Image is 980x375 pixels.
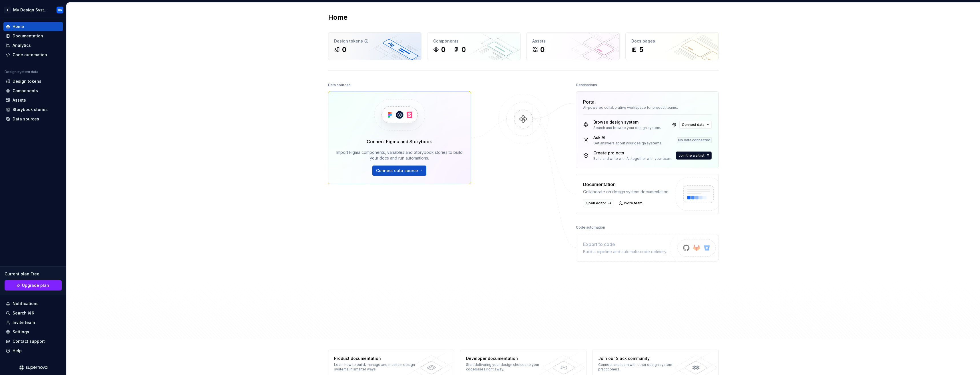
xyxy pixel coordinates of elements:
[593,141,662,146] div: Get answers about your design systems.
[583,249,667,255] div: Build a pipeline and automate code delivery.
[13,97,26,103] div: Assets
[3,96,63,105] a: Assets
[532,38,614,44] div: Assets
[3,318,63,327] a: Invite team
[13,88,38,94] div: Components
[13,107,48,112] div: Storybook stories
[461,45,466,54] div: 0
[576,223,605,231] div: Code automation
[5,280,62,291] button: Upgrade plan
[19,365,47,370] svg: Supernova Logo
[433,38,515,44] div: Components
[676,152,712,160] button: Join the waitlist
[334,356,417,361] div: Product documentation
[13,338,45,344] div: Contact support
[13,43,31,48] div: Analytics
[3,299,63,308] button: Notifications
[3,337,63,346] button: Contact support
[466,356,549,361] div: Developer documentation
[3,77,63,86] a: Design tokens
[583,105,712,110] div: AI-powered collaborative workspace for product teams.
[3,327,63,336] a: Settings
[586,201,606,205] span: Open editor
[336,150,463,161] div: Import Figma components, variables and Storybook stories to build your docs and run automations.
[593,135,662,140] div: Ask AI
[4,7,11,13] div: T
[678,153,704,158] span: Join the waitlist
[13,320,35,325] div: Invite team
[367,138,432,145] div: Connect Figma and Storybook
[3,346,63,355] button: Help
[13,116,39,122] div: Data sources
[639,45,643,54] div: 5
[3,22,63,31] a: Home
[466,362,549,372] div: Start delivering your design choices to your codebases right away.
[540,45,545,54] div: 0
[13,33,43,39] div: Documentation
[3,31,63,41] a: Documentation
[5,70,38,74] div: Design system data
[328,81,351,89] div: Data sources
[3,309,63,318] button: Search ⌘K
[13,78,41,84] div: Design tokens
[593,156,672,161] div: Build and write with AI, together with your team.
[679,121,712,129] button: Connect data
[441,45,445,54] div: 0
[13,52,47,58] div: Code automation
[3,105,63,114] a: Storybook stories
[593,119,661,125] div: Browse design system
[3,86,63,95] a: Components
[583,98,596,105] div: Portal
[598,362,681,372] div: Connect and learn with other design system practitioners.
[677,137,712,143] div: No data connected
[583,189,669,195] div: Collaborate on design system documentation.
[682,122,704,127] span: Connect data
[3,50,63,59] a: Code automation
[328,13,348,22] h2: Home
[58,8,62,12] div: DR
[427,32,521,60] a: Components00
[617,199,645,207] a: Invite team
[13,301,39,307] div: Notifications
[328,32,421,60] a: Design tokens0
[13,329,29,335] div: Settings
[631,38,713,44] div: Docs pages
[583,241,667,248] div: Export to code
[526,32,620,60] a: Assets0
[625,32,719,60] a: Docs pages5
[334,38,415,44] div: Design tokens
[576,81,597,89] div: Destinations
[372,166,426,176] button: Connect data source
[3,114,63,124] a: Data sources
[334,362,417,372] div: Learn how to build, manage and maintain design systems in smarter ways.
[13,24,24,29] div: Home
[13,7,50,13] div: My Design System
[22,283,49,288] span: Upgrade plan
[13,348,22,354] div: Help
[1,4,65,16] button: TMy Design SystemDR
[13,310,34,316] div: Search ⌘K
[3,41,63,50] a: Analytics
[583,181,669,188] div: Documentation
[593,150,672,156] div: Create projects
[583,199,613,207] a: Open editor
[376,168,418,174] span: Connect data source
[342,45,346,54] div: 0
[624,201,642,205] span: Invite team
[5,271,62,277] div: Current plan : Free
[598,356,681,361] div: Join our Slack community
[593,126,661,130] div: Search and browse your design system.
